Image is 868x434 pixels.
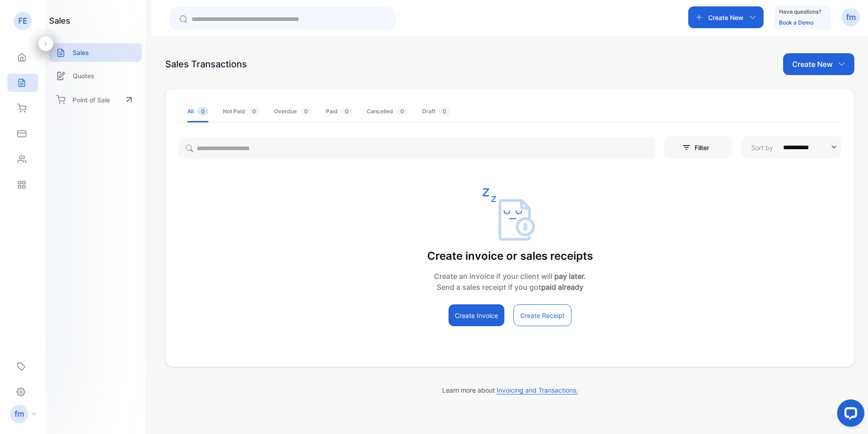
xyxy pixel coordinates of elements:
span: 0 [301,107,311,116]
div: Overdue [274,107,311,116]
iframe: LiveChat chat widget [830,396,868,434]
button: fm [842,6,860,28]
div: Not Paid [223,107,260,116]
p: fm [15,408,24,420]
p: FE [18,15,28,27]
div: Sales Transactions [165,57,247,71]
p: Learn more about [165,385,854,395]
a: Point of Sale [49,90,142,110]
p: Point of Sale [73,95,110,105]
button: Sort by [741,136,841,158]
strong: pay later. [554,272,586,281]
div: Draft [422,107,450,116]
span: 0 [439,107,450,116]
span: 0 [249,107,260,116]
p: Create New [708,13,744,22]
button: Create New [783,53,854,75]
img: empty state [483,188,537,241]
p: Quotes [73,71,94,81]
p: Have questions? [779,7,821,16]
span: Invoicing and Transactions. [497,386,578,394]
strong: paid already [541,283,583,292]
h1: sales [49,15,70,27]
a: Quotes [49,66,142,85]
p: Create New [792,59,833,70]
p: fm [846,11,856,23]
div: Cancelled [367,107,408,116]
div: Paid [326,107,352,116]
p: Sort by [751,143,773,152]
button: Create Receipt [513,304,572,326]
p: Sales [73,48,89,57]
a: Sales [49,43,142,62]
p: Send a sales receipt if you got [427,282,593,293]
div: All [187,107,208,116]
span: 0 [397,107,408,116]
button: Create Invoice [449,304,504,326]
p: Create invoice or sales receipts [427,248,593,264]
a: Book a Demo [779,19,814,26]
p: Create an invoice if your client will [427,271,593,282]
span: 0 [197,107,208,116]
span: 0 [341,107,352,116]
button: Create New [688,6,764,28]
